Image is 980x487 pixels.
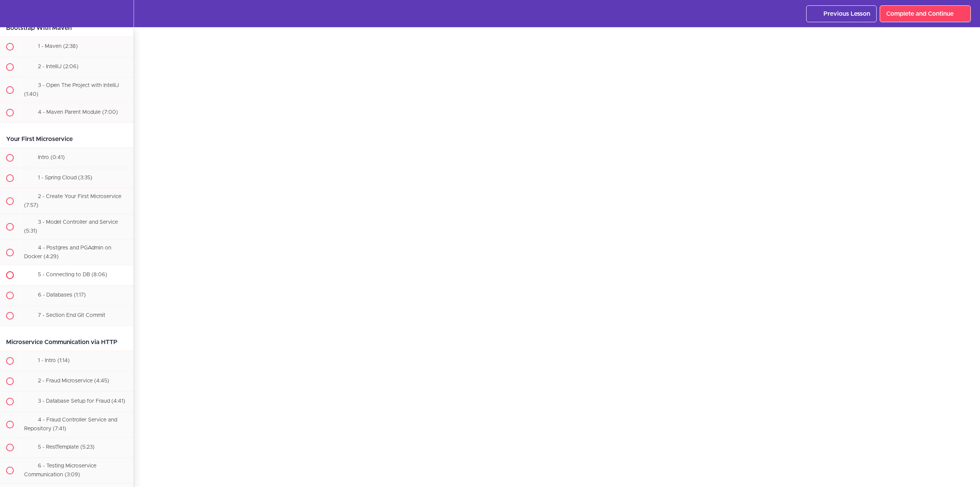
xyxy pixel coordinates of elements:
span: 4 - Fraud Controller Service and Repository (7:41) [24,418,117,432]
span: 1 - Intro (1:14) [38,358,70,364]
span: 3 - Model Controller and Service (5:31) [24,220,118,234]
span: 5 - Connecting to DB (8:06) [38,272,107,278]
span: Previous Lesson [823,9,870,18]
span: 7 - Section End Git Commit [38,313,105,318]
span: 3 - Open The Project with IntelliJ (1:40) [24,83,119,97]
span: 6 - Databases (1:17) [38,293,86,298]
span: Complete and Continue [886,9,954,18]
svg: Back to course curriculum [5,9,14,18]
span: 5 - RestTemplate (5:23) [38,444,95,450]
a: Previous Lesson [806,5,877,22]
span: 2 - Create Your First Microservice (7:57) [24,194,121,208]
span: Intro (0:41) [38,155,65,161]
span: 3 - Database Setup for Fraud (4:41) [38,399,125,404]
span: 4 - Postgres and PGAdmin on Docker (4:29) [24,245,111,259]
span: 6 - Testing Microservice Communication (3:09) [24,463,96,477]
a: Complete and Continue [880,5,971,22]
svg: Settings Menu [119,9,128,18]
span: 2 - IntelliJ (2:06) [38,64,78,69]
span: 2 - Fraud Microservice (4:45) [38,379,109,384]
span: 1 - Spring Cloud (3:35) [38,175,92,181]
span: 1 - Maven (2:38) [38,44,78,49]
span: 4 - Maven Parent Module (7:00) [38,110,118,115]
